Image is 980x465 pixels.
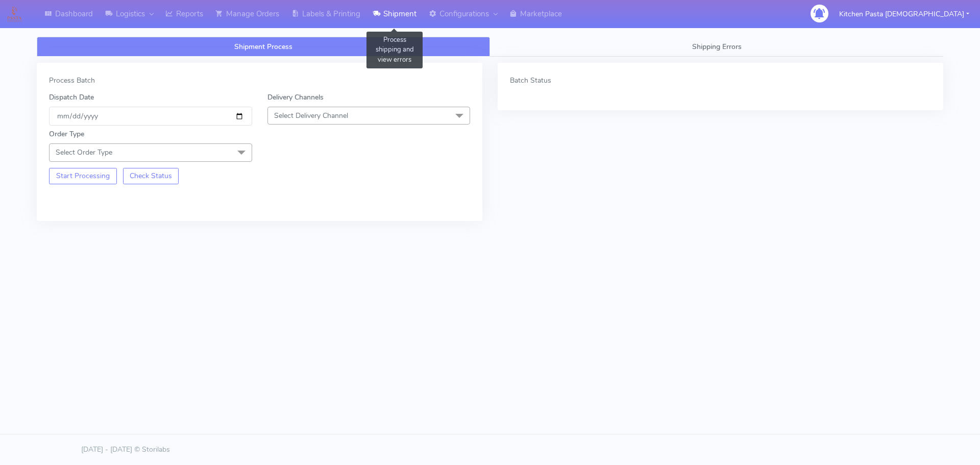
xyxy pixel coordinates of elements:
[274,111,348,120] span: Select Delivery Channel
[267,92,324,103] label: Delivery Channels
[510,75,931,86] div: Batch Status
[49,75,470,86] div: Process Batch
[37,37,943,57] ul: Tabs
[56,148,112,157] span: Select Order Type
[831,4,977,25] button: Kitchen Pasta [DEMOGRAPHIC_DATA]
[123,168,179,184] button: Check Status
[692,42,742,52] span: Shipping Errors
[49,168,117,184] button: Start Processing
[49,129,84,139] label: Order Type
[49,92,94,103] label: Dispatch Date
[234,42,292,52] span: Shipment Process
